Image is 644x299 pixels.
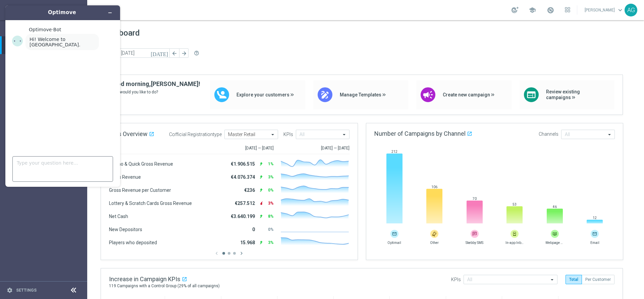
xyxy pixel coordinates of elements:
span: keyboard_arrow_down [616,6,624,14]
i: settings [7,287,13,293]
h1: Optimove [29,9,95,16]
span: Optimove [29,27,52,32]
a: [PERSON_NAME]keyboard_arrow_down [584,5,625,15]
span: Bot [53,27,61,32]
button: Minimize widget [105,8,115,17]
div: · [29,27,113,32]
a: Settings [16,288,37,292]
span: Hi! Welcome to [GEOGRAPHIC_DATA]. [30,37,80,47]
div: AG [625,4,637,16]
span: school [529,6,536,14]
